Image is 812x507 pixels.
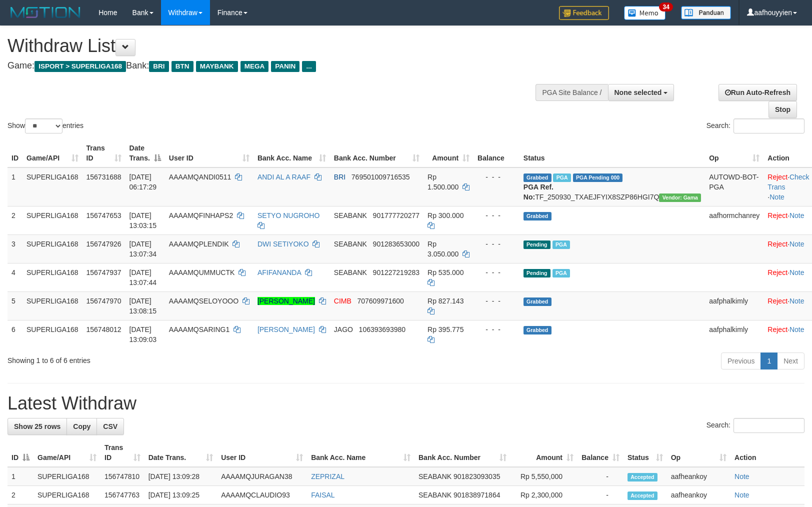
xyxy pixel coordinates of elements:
a: Note [789,240,804,248]
td: Rp 5,550,000 [510,467,577,486]
td: SUPERLIGA168 [22,263,82,291]
span: AAAAMQANDI0511 [169,173,231,181]
div: - - - [477,239,515,249]
th: ID [7,139,22,167]
a: SETYO NUGROHO [257,211,319,219]
span: 156747926 [86,240,121,248]
span: PGA Pending [573,173,623,182]
td: aafheankoy [667,486,730,504]
td: 2 [7,486,33,504]
a: AFIFANANDA [257,268,301,276]
th: Amount: activate to sort column ascending [423,139,473,167]
img: panduan.png [681,6,731,19]
span: BRI [334,173,345,181]
span: 156747653 [86,211,121,219]
span: Marked by aafromsomean [553,173,570,182]
a: Previous [721,352,761,369]
span: ... [302,61,315,72]
span: Rp 300.000 [427,211,463,219]
td: - [577,467,623,486]
a: Reject [767,297,787,305]
td: aafhormchanrey [705,206,763,234]
span: Copy 769501009716535 to clipboard [351,173,410,181]
td: SUPERLIGA168 [22,320,82,348]
div: - - - [477,210,515,220]
a: 1 [760,352,777,369]
a: Note [769,193,784,201]
span: Rp 535.000 [427,268,463,276]
span: 156747937 [86,268,121,276]
span: None selected [614,88,662,96]
span: MAYBANK [196,61,238,72]
span: AAAAMQUMMUCTK [169,268,234,276]
td: 156747763 [100,486,144,504]
span: [DATE] 13:03:15 [129,211,157,229]
td: SUPERLIGA168 [22,167,82,206]
span: Copy 106393693980 to clipboard [359,325,405,333]
span: AAAAMQSELOYOOO [169,297,238,305]
span: SEABANK [334,268,367,276]
label: Search: [706,418,804,433]
span: [DATE] 13:07:44 [129,268,157,286]
td: aafphalkimly [705,320,763,348]
span: Copy 901777720277 to clipboard [373,211,419,219]
a: Reject [767,325,787,333]
span: AAAAMQSARING1 [169,325,229,333]
a: Note [789,268,804,276]
td: [DATE] 13:09:28 [144,467,217,486]
img: MOTION_logo.png [7,5,83,20]
td: 2 [7,206,22,234]
th: Trans ID: activate to sort column ascending [82,139,125,167]
a: Copy [66,418,97,435]
b: PGA Ref. No: [523,183,553,201]
th: Date Trans.: activate to sort column ascending [144,438,217,467]
button: None selected [608,84,674,101]
td: aafphalkimly [705,291,763,320]
td: 3 [7,234,22,263]
div: Showing 1 to 6 of 6 entries [7,351,331,365]
a: ZEPRIZAL [311,472,344,480]
span: Rp 1.500.000 [427,173,458,191]
th: Op: activate to sort column ascending [705,139,763,167]
span: 156748012 [86,325,121,333]
th: Bank Acc. Name: activate to sort column ascending [307,438,414,467]
div: - - - [477,296,515,306]
div: - - - [477,267,515,277]
span: CIMB [334,297,351,305]
td: 1 [7,467,33,486]
a: Reject [767,211,787,219]
span: [DATE] 13:07:34 [129,240,157,258]
span: Rp 827.143 [427,297,463,305]
span: Rp 3.050.000 [427,240,458,258]
a: [PERSON_NAME] [257,325,315,333]
span: SEABANK [334,211,367,219]
span: Copy 901283653000 to clipboard [373,240,419,248]
span: Copy 901227219283 to clipboard [373,268,419,276]
span: Copy 901838971864 to clipboard [453,491,500,499]
img: Button%20Memo.svg [624,6,666,20]
img: Feedback.jpg [559,6,609,20]
th: Bank Acc. Name: activate to sort column ascending [253,139,330,167]
label: Search: [706,118,804,133]
a: Note [789,297,804,305]
th: User ID: activate to sort column ascending [217,438,307,467]
h1: Latest Withdraw [7,393,804,413]
td: SUPERLIGA168 [33,467,100,486]
span: Accepted [627,473,657,481]
td: SUPERLIGA168 [22,234,82,263]
span: Accepted [627,491,657,500]
a: Note [734,472,749,480]
th: Status: activate to sort column ascending [623,438,667,467]
span: Vendor URL: https://trx31.1velocity.biz [659,193,701,202]
td: - [577,486,623,504]
td: AUTOWD-BOT-PGA [705,167,763,206]
h4: Game: Bank: [7,61,531,71]
td: AAAAMQJURAGAN38 [217,467,307,486]
span: [DATE] 06:17:29 [129,173,157,191]
input: Search: [733,118,804,133]
a: Show 25 rows [7,418,67,435]
td: 4 [7,263,22,291]
span: 34 [659,2,672,11]
span: SEABANK [418,491,451,499]
span: Pending [523,269,550,277]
